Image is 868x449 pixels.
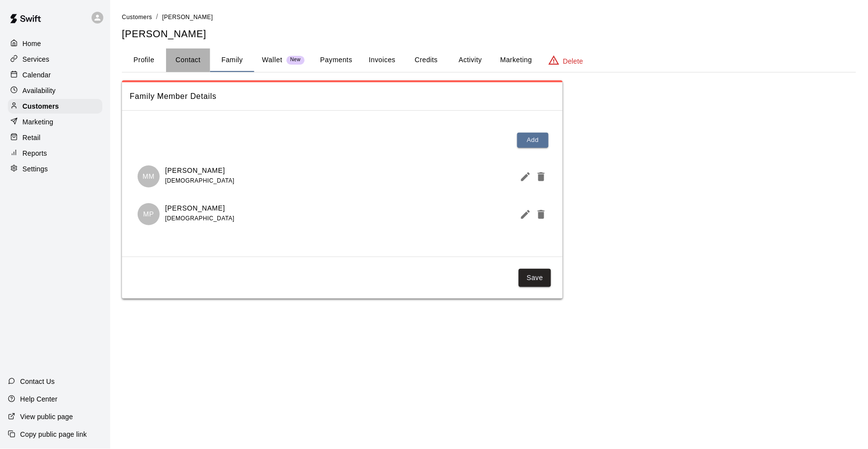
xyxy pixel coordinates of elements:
p: Home [23,39,41,48]
a: Services [8,52,102,67]
a: Customers [122,13,152,21]
p: Contact Us [20,377,55,386]
div: basic tabs example [122,48,856,72]
span: [DEMOGRAPHIC_DATA] [165,215,234,222]
span: [DEMOGRAPHIC_DATA] [165,177,234,184]
span: Family Member Details [130,90,555,103]
p: Availability [23,86,56,95]
a: Calendar [8,68,102,82]
li: / [156,12,158,22]
a: Settings [8,162,102,176]
p: Delete [563,56,583,66]
a: Home [8,36,102,51]
button: Credits [404,48,448,72]
p: Help Center [20,394,57,404]
button: Profile [122,48,166,72]
button: Delete [531,167,547,187]
p: Copy public page link [20,429,87,439]
p: Reports [23,148,47,158]
p: MP [143,209,154,219]
p: Services [23,54,49,64]
h5: [PERSON_NAME] [122,27,856,41]
button: Save [519,269,551,287]
a: Marketing [8,115,102,129]
span: [PERSON_NAME] [162,14,213,21]
button: Contact [166,48,210,72]
a: Availability [8,83,102,98]
p: MM [143,171,154,182]
span: Customers [122,14,152,21]
p: Wallet [262,55,283,65]
p: [PERSON_NAME] [165,165,234,176]
button: Family [210,48,254,72]
button: Edit Member [516,205,531,224]
p: Settings [23,164,48,174]
div: Malachi Muniz [138,165,160,188]
nav: breadcrumb [122,12,856,23]
button: Payments [313,48,360,72]
button: Edit Member [516,167,531,187]
button: Add [517,133,549,148]
button: Marketing [492,48,540,72]
div: Mason Piper [138,203,160,225]
p: View public page [20,412,73,422]
p: Customers [23,101,59,111]
button: Activity [448,48,492,72]
p: Marketing [23,117,53,127]
a: Customers [8,99,102,114]
a: Retail [8,130,102,145]
p: Retail [23,133,41,142]
p: [PERSON_NAME] [165,203,234,213]
button: Invoices [360,48,404,72]
span: New [287,57,305,63]
a: Reports [8,146,102,161]
button: Delete [531,205,547,224]
p: Calendar [23,70,51,80]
